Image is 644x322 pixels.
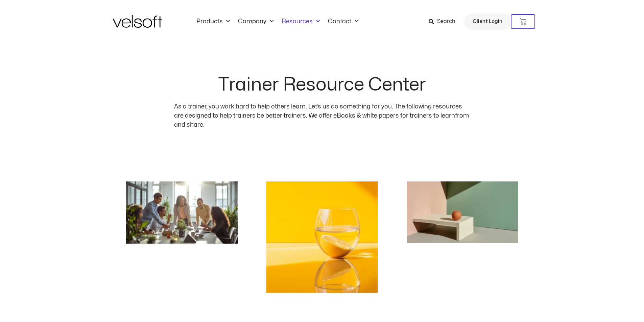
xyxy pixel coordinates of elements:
[113,15,162,28] img: Velsoft Training Materials
[324,18,362,25] a: ContactMenu Toggle
[464,14,511,30] a: Client Login
[234,18,278,25] a: CompanyMenu Toggle
[278,18,324,25] a: ResourcesMenu Toggle
[126,181,238,322] a: how to build community in the workplace
[437,17,455,26] span: Search
[192,18,362,25] nav: Menu
[429,16,460,27] a: Search
[174,102,470,129] p: As a trainer, you work hard to help others learn. Let’s us do something for you. The following re...
[473,17,502,26] span: Client Login
[218,76,426,94] h2: Trainer Resource Center
[192,18,234,25] a: ProductsMenu Toggle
